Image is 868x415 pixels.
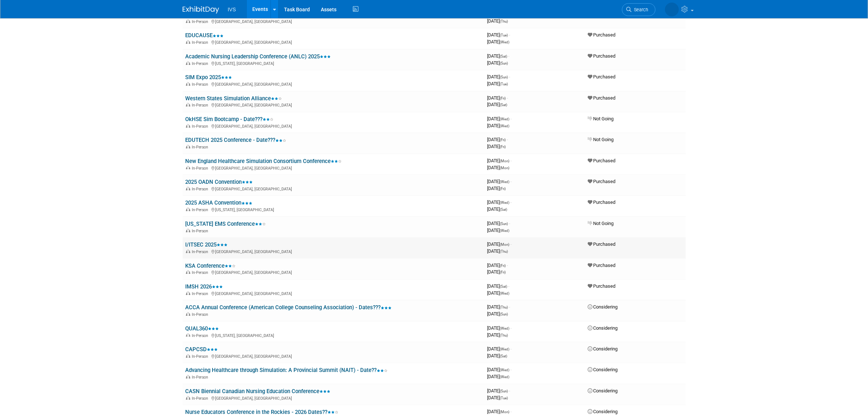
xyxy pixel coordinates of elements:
[186,207,190,211] img: In-Person Event
[588,158,616,163] span: Purchased
[487,60,508,66] span: [DATE]
[500,124,510,128] span: (Wed)
[511,199,512,205] span: -
[500,180,510,184] span: (Wed)
[500,166,510,170] span: (Mon)
[186,187,190,190] img: In-Person Event
[186,186,482,191] div: [GEOGRAPHIC_DATA], [GEOGRAPHIC_DATA]
[500,82,508,86] span: (Tue)
[192,40,211,45] span: In-Person
[487,102,507,107] span: [DATE]
[186,53,331,60] a: Academic Nursing Leadership Conference (ANLC) 2025
[507,263,508,268] span: -
[186,395,482,401] div: [GEOGRAPHIC_DATA], [GEOGRAPHIC_DATA]
[509,283,510,289] span: -
[186,291,190,295] img: In-Person Event
[500,33,508,37] span: (Tue)
[487,81,508,86] span: [DATE]
[588,346,618,352] span: Considering
[186,116,274,123] a: OkHSE Sim Bootcamp - Date???
[186,354,190,358] img: In-Person Event
[192,166,211,171] span: In-Person
[588,95,616,101] span: Purchased
[500,347,510,351] span: (Wed)
[186,270,190,274] img: In-Person Event
[186,248,482,254] div: [GEOGRAPHIC_DATA], [GEOGRAPHIC_DATA]
[186,166,190,170] img: In-Person Event
[186,375,190,379] img: In-Person Event
[186,229,190,232] img: In-Person Event
[500,54,507,58] span: (Sat)
[500,75,508,79] span: (Sun)
[192,187,211,191] span: In-Person
[500,410,510,414] span: (Mon)
[186,199,253,206] a: 2025 ASHA Convention
[186,82,190,86] img: In-Person Event
[487,388,510,393] span: [DATE]
[487,186,506,191] span: [DATE]
[500,291,510,295] span: (Wed)
[500,354,507,358] span: (Sat)
[192,82,211,87] span: In-Person
[186,263,236,269] a: KSA Conference
[186,40,190,44] img: In-Person Event
[186,145,190,148] img: In-Person Event
[192,207,211,212] span: In-Person
[186,290,482,296] div: [GEOGRAPHIC_DATA], [GEOGRAPHIC_DATA]
[487,39,510,44] span: [DATE]
[186,249,190,253] img: In-Person Event
[228,7,236,12] span: IVS
[500,243,510,247] span: (Mon)
[192,270,211,275] span: In-Person
[487,206,507,212] span: [DATE]
[192,375,211,380] span: In-Person
[632,7,649,12] span: Search
[192,229,211,233] span: In-Person
[487,123,510,128] span: [DATE]
[487,179,512,184] span: [DATE]
[192,312,211,317] span: In-Person
[588,116,614,121] span: Not Going
[487,269,506,275] span: [DATE]
[192,333,211,338] span: In-Person
[186,353,482,359] div: [GEOGRAPHIC_DATA], [GEOGRAPHIC_DATA]
[588,325,618,331] span: Considering
[500,96,506,100] span: (Fri)
[487,53,510,59] span: [DATE]
[487,311,508,317] span: [DATE]
[487,304,510,310] span: [DATE]
[186,32,224,39] a: EDUCAUSE
[186,19,190,23] img: In-Person Event
[186,221,266,227] a: [US_STATE] EMS Conference
[509,221,510,226] span: -
[186,137,287,143] a: EDUTECH 2025 Conference - Date???
[509,53,510,59] span: -
[588,283,616,289] span: Purchased
[511,116,512,121] span: -
[511,158,512,163] span: -
[511,409,512,414] span: -
[186,304,392,311] a: ACCA Annual Conference (American College Counseling Association) - Dates???
[500,333,508,337] span: (Thu)
[588,241,616,247] span: Purchased
[192,61,211,66] span: In-Person
[186,124,190,128] img: In-Person Event
[588,53,616,59] span: Purchased
[588,179,616,184] span: Purchased
[500,187,506,191] span: (Fri)
[487,95,508,101] span: [DATE]
[186,367,388,373] a: Advancing Healthcare through Simulation: A Provincial Summit (NAIT) - Date??
[500,138,506,142] span: (Fri)
[487,367,512,372] span: [DATE]
[500,270,506,274] span: (Fri)
[487,263,508,268] span: [DATE]
[192,396,211,401] span: In-Person
[487,137,508,142] span: [DATE]
[186,102,482,108] div: [GEOGRAPHIC_DATA], [GEOGRAPHIC_DATA]
[487,228,510,233] span: [DATE]
[500,396,508,400] span: (Tue)
[487,248,508,254] span: [DATE]
[186,396,190,400] img: In-Person Event
[500,326,510,330] span: (Wed)
[186,74,232,81] a: SIM Expo 2025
